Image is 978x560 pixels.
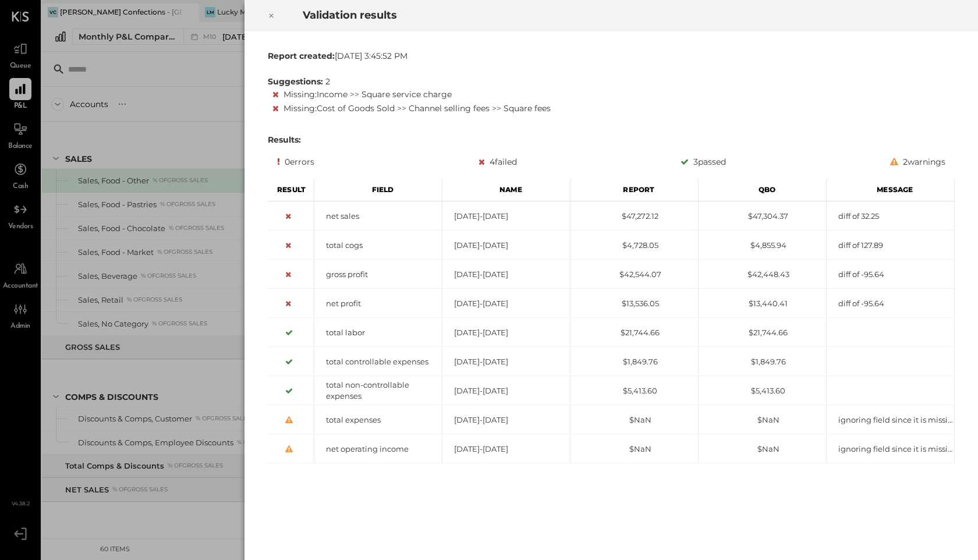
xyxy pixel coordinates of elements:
div: $1,849.76 [699,356,826,367]
div: Missing : Cost of Goods Sold >> Channel selling fees >> Square fees [272,101,955,115]
div: Qbo [699,178,827,201]
div: $NaN [699,414,826,426]
div: ignoring field since it is missing or hidden from report [827,414,954,426]
div: 4 failed [479,155,517,169]
div: Name [442,178,570,201]
div: total controllable expenses [314,356,442,367]
div: ignoring field since it is missing or hidden from report [827,444,954,455]
b: Report created: [268,51,335,61]
div: Result [268,178,314,201]
div: [DATE]-[DATE] [442,298,570,309]
div: $5,413.60 [570,385,698,396]
div: $21,744.66 [699,327,826,338]
div: diff of 127.89 [827,240,954,251]
div: $1,849.76 [570,356,698,367]
div: net operating income [314,444,442,455]
div: [DATE]-[DATE] [442,385,570,396]
div: $42,448.43 [699,269,826,280]
div: Missing : Income >> Square service charge [272,87,955,101]
div: net profit [314,298,442,309]
div: Report [570,178,699,201]
div: diff of -95.64 [827,269,954,280]
div: $13,440.41 [699,298,826,309]
div: [DATE]-[DATE] [442,240,570,251]
div: [DATE]-[DATE] [442,269,570,280]
div: 2 warnings [890,155,945,169]
div: [DATE] 3:45:52 PM [268,50,955,62]
b: Suggestions: [268,76,323,87]
div: $47,272.12 [570,211,698,222]
div: [DATE]-[DATE] [442,211,570,222]
div: total cogs [314,240,442,251]
div: $47,304.37 [699,211,826,222]
div: diff of -95.64 [827,298,954,309]
div: 3 passed [681,155,726,169]
div: $42,544.07 [570,269,698,280]
div: $4,855.94 [699,240,826,251]
div: net sales [314,211,442,222]
div: $21,744.66 [570,327,698,338]
div: 0 errors [277,155,314,169]
div: diff of 32.25 [827,211,954,222]
span: 2 [325,76,330,87]
div: $5,413.60 [699,385,826,396]
div: Field [314,178,442,201]
h2: Validation results [303,1,843,30]
div: [DATE]-[DATE] [442,327,570,338]
div: total non-controllable expenses [314,380,442,401]
b: Results: [268,134,301,145]
div: total expenses [314,414,442,426]
div: [DATE]-[DATE] [442,414,570,426]
div: $NaN [699,444,826,455]
div: total labor [314,327,442,338]
div: [DATE]-[DATE] [442,356,570,367]
div: $13,536.05 [570,298,698,309]
div: $NaN [570,444,698,455]
div: [DATE]-[DATE] [442,444,570,455]
div: Message [827,178,955,201]
div: $NaN [570,414,698,426]
div: $4,728.05 [570,240,698,251]
div: gross profit [314,269,442,280]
